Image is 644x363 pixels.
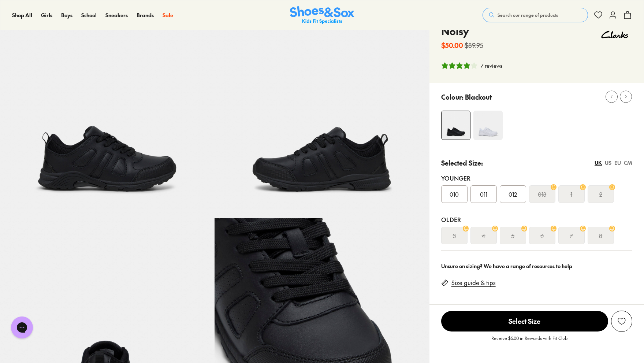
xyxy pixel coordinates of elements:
[105,11,128,19] a: Sneakers
[473,111,503,140] img: 4-475030_1
[441,215,632,224] div: Older
[441,311,608,331] span: Select Size
[624,159,632,167] div: CM
[451,279,496,287] a: Size guide & tips
[441,23,483,39] h4: Noisy
[570,231,573,240] s: 7
[12,11,32,19] a: Shop All
[450,190,459,199] span: 010
[509,190,517,199] span: 012
[441,311,608,332] button: Select Size
[511,231,514,240] s: 5
[465,92,492,102] p: Blackout
[599,190,602,199] s: 2
[482,231,485,240] s: 4
[105,11,128,19] span: Sneakers
[41,11,52,19] a: Girls
[441,262,632,270] div: Unsure on sizing? We have a range of resources to help
[441,62,502,70] button: 4 stars, 7 ratings
[61,11,72,19] span: Boys
[137,11,154,19] a: Brands
[605,159,611,167] div: US
[480,190,487,199] span: 011
[481,62,502,70] div: 7 reviews
[538,190,546,199] s: 013
[611,311,632,332] button: Add to Wishlist
[597,23,632,45] img: Vendor logo
[163,11,173,19] a: Sale
[81,11,97,19] span: School
[441,92,464,102] p: Colour:
[498,12,558,18] span: Search our range of products
[81,11,97,19] a: School
[163,11,173,19] span: Sale
[442,111,470,140] img: 4-475031_1
[599,231,602,240] s: 8
[290,6,354,24] a: Shoes & Sox
[441,174,632,182] div: Younger
[570,190,572,199] s: 1
[7,314,37,341] iframe: Gorgias live chat messenger
[441,158,483,168] p: Selected Size:
[61,11,72,19] a: Boys
[12,11,32,19] span: Shop All
[540,231,544,240] s: 6
[465,40,483,50] s: $89.95
[215,4,429,218] img: 5-475033_1
[441,40,463,50] b: $50.00
[614,159,621,167] div: EU
[595,159,602,167] div: UK
[483,8,588,22] button: Search our range of products
[453,231,456,240] s: 3
[491,335,567,348] p: Receive $5.00 in Rewards with Fit Club
[290,6,354,24] img: SNS_Logo_Responsive.svg
[137,11,154,19] span: Brands
[41,11,52,19] span: Girls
